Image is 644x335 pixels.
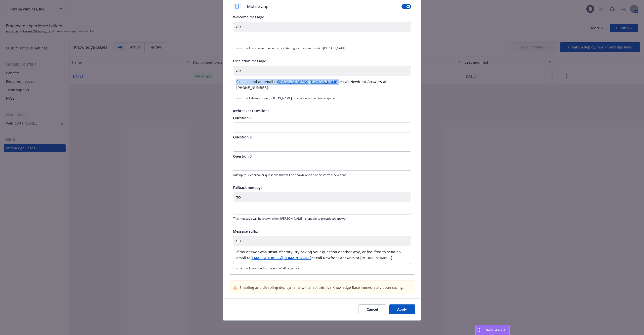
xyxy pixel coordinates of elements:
[233,46,411,50] span: This text will be shown to new users initiating a conversation with [PERSON_NAME]
[475,325,510,335] button: Nova Assist
[235,23,242,30] button: Create link
[235,67,242,74] button: Create link
[278,80,339,84] a: [EMAIL_ADDRESS][DOMAIN_NAME]
[236,80,278,84] span: Please send an email to
[233,76,411,94] div: editable markdown
[233,266,411,270] span: This text will be added to the end of all responses
[233,115,411,121] span: Question 1
[233,15,264,19] span: Welcome message
[233,134,411,140] span: Question 2
[233,229,258,234] span: Message suffix
[233,173,411,177] span: Add up to 3 icebreaker questions that will be shown when a user starts a new chat
[233,246,411,264] div: editable markdown
[240,285,404,290] span: Enabling and disabling deployments will affect this live Knowledge Base immediately upon saving.
[359,304,386,314] button: Cancel
[233,32,411,44] div: editable markdown
[486,328,505,332] span: Nova Assist
[389,304,415,314] button: Apply
[235,238,242,245] button: Create link
[233,108,269,113] span: Icebreaker Questions
[233,185,262,190] span: Fallback message
[247,3,268,10] span: Mobile app
[233,96,411,100] span: This text will shown when [PERSON_NAME] receives an escalation request
[235,194,242,201] button: Create link
[233,202,411,214] div: editable markdown
[233,154,411,159] span: Question 3
[236,250,402,260] span: If my answer was unsatisfactory, try asking your question another way, or feel free to send an em...
[250,256,311,260] a: [EMAIL_ADDRESS][DOMAIN_NAME]
[476,325,482,335] div: Drag to move
[233,216,411,221] span: This message will be shown when [PERSON_NAME] is unable to provide an answer
[233,59,266,63] span: Escalation message
[311,256,393,260] span: or call Newfront Answers at [PHONE_NUMBER].
[236,80,388,90] span: or call Newfront Answers at [PHONE_NUMBER].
